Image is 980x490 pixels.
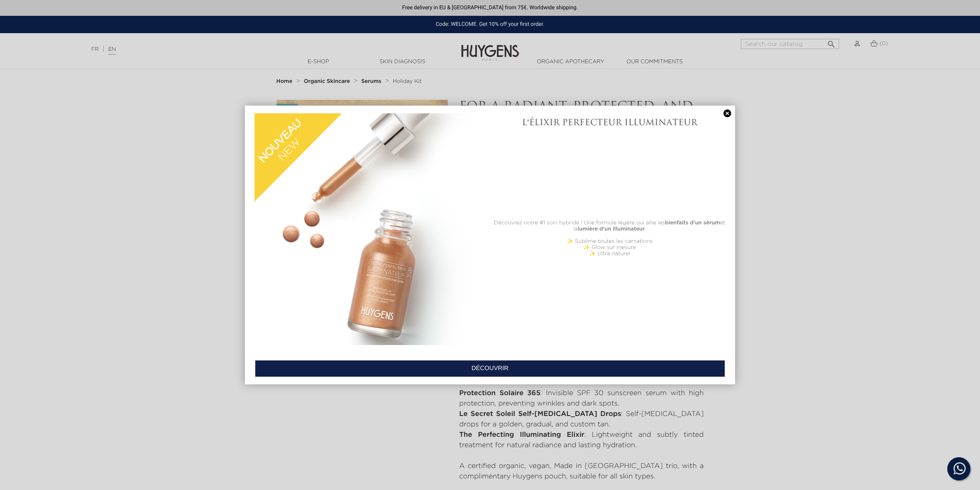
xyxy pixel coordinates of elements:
[494,244,725,251] p: ✨ Glow sur mesure
[494,251,725,257] p: ✨ Ultra naturel
[494,117,725,127] h1: L'ÉLIXIR PERFECTEUR ILLUMINATEUR
[578,226,645,232] b: lumière d'un illuminateur
[665,220,720,226] b: bienfaits d'un sérum
[255,360,725,377] a: DÉCOUVRIR
[494,238,725,244] p: ✨ Sublime toutes les carnations
[494,220,725,232] p: Découvrez notre #1 soin hybride ! Une formule légère qui allie les et la .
